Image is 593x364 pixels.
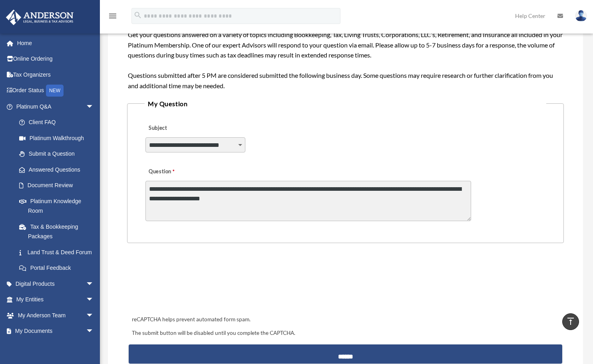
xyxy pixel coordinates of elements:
[11,130,106,146] a: Platinum Walkthrough
[145,123,221,134] label: Subject
[4,10,76,25] img: Anderson Advisors Platinum Portal
[11,244,106,260] a: Land Trust & Deed Forum
[129,328,563,338] div: The submit button will be disabled until you complete the CAPTCHA.
[11,219,106,244] a: Tax & Bookkeeping Packages
[6,292,106,308] a: My Entitiesarrow_drop_down
[6,276,106,292] a: Digital Productsarrow_drop_down
[6,35,106,51] a: Home
[6,51,106,67] a: Online Ordering
[6,67,106,83] a: Tax Organizers
[562,313,579,330] a: vertical_align_top
[108,14,117,21] a: menu
[133,11,142,20] i: search
[129,315,563,324] div: reCAPTCHA helps prevent automated form spam.
[46,85,64,97] div: NEW
[6,323,106,339] a: My Documentsarrow_drop_down
[11,146,102,162] a: Submit a Question
[86,99,102,115] span: arrow_drop_down
[11,178,106,194] a: Document Review
[129,268,251,299] iframe: reCAPTCHA
[575,10,587,22] img: User Pic
[145,166,207,177] label: Question
[86,323,102,340] span: arrow_drop_down
[108,11,117,21] i: menu
[6,307,106,323] a: My Anderson Teamarrow_drop_down
[86,276,102,292] span: arrow_drop_down
[86,292,102,308] span: arrow_drop_down
[11,193,106,219] a: Platinum Knowledge Room
[6,99,106,115] a: Platinum Q&Aarrow_drop_down
[86,307,102,324] span: arrow_drop_down
[11,260,106,276] a: Portal Feedback
[11,115,106,131] a: Client FAQ
[11,162,106,178] a: Answered Questions
[6,83,106,99] a: Order StatusNEW
[145,98,546,109] legend: My Question
[566,317,575,326] i: vertical_align_top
